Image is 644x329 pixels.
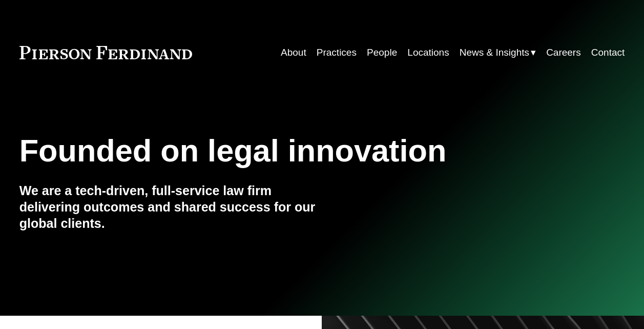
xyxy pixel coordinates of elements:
a: Careers [546,43,581,62]
a: folder dropdown [460,43,536,62]
a: Locations [407,43,449,62]
a: People [367,43,397,62]
a: About [281,43,306,62]
a: Practices [317,43,357,62]
h1: Founded on legal innovation [19,133,524,169]
span: News & Insights [460,44,529,61]
a: Contact [591,43,625,62]
h4: We are a tech-driven, full-service law firm delivering outcomes and shared success for our global... [19,183,322,231]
